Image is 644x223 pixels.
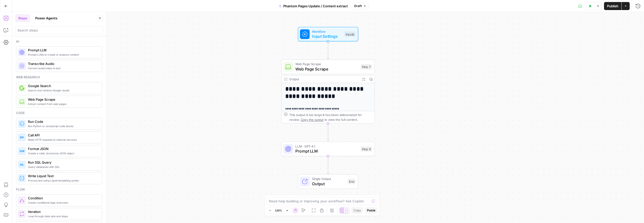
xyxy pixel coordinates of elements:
[28,119,98,124] span: Run Code
[28,66,98,70] span: Convert audio/video to text
[28,133,98,138] span: Call API
[32,14,60,22] button: Power Agents
[361,146,372,152] div: Step 8
[281,142,375,156] div: LLM · GPT-4.1Prompt LLMStep 8
[28,48,98,53] span: Prompt LLM
[281,27,375,42] div: WorkflowInput SettingsInputs
[28,209,98,214] span: Iteration
[28,53,98,57] span: Prompt LLMs to create or analyze content
[28,124,98,128] span: Run Python or JavaScript code blocks
[276,2,351,10] button: Phantom Pages Update / Content extract
[295,66,358,72] span: Web Page Scrape
[354,4,362,8] span: Draft
[28,88,98,92] span: Search and retrieve Google results
[28,138,98,142] span: Make HTTP requests to external services
[281,174,375,189] div: Single OutputOutputEnd
[327,124,329,141] g: Edge from step_7 to step_8
[28,201,98,205] span: Create conditional logic branches
[289,77,358,82] div: Output
[351,207,363,214] button: Copy
[301,118,324,121] span: Copy the output
[295,62,358,66] span: Web Page Scrape
[28,214,98,218] span: Loop through data sets and steps
[17,28,101,33] input: Search steps
[283,4,348,9] span: Phantom Pages Update / Content extract
[28,178,98,182] span: Process text using Liquid templating syntax
[28,165,98,169] span: Query databases with SQL
[28,97,98,102] span: Web Page Scrape
[365,207,377,214] button: Paste
[327,156,329,174] g: Edge from step_8 to end
[353,208,361,213] span: Copy
[312,176,345,181] span: Single Output
[28,196,98,201] span: Condition
[28,160,98,165] span: Run SQL Query
[312,29,342,34] span: Workflow
[312,33,342,39] span: Input Settings
[16,75,102,80] div: Web research
[295,148,358,154] span: Prompt LLM
[361,64,372,70] div: Step 7
[607,4,618,9] span: Publish
[16,39,102,44] div: Ai
[327,42,329,59] g: Edge from start to step_7
[28,151,98,155] span: Create a valid, structured JSON object
[352,3,369,9] button: Draft
[367,208,375,213] span: Paste
[289,113,372,122] div: This output is too large & has been abbreviated for review. to view the full content.
[348,179,355,184] div: End
[15,14,30,22] button: Steps
[28,173,98,178] span: Write Liquid Text
[16,187,102,192] div: Flow
[28,61,98,66] span: Transcribe Audio
[295,144,358,148] span: LLM · GPT-4.1
[312,181,345,187] span: Output
[275,208,282,212] span: 120%
[28,83,98,88] span: Google Search
[16,111,102,115] div: Code
[344,31,355,37] div: Inputs
[28,102,98,106] span: Extract content from web pages
[28,146,98,151] span: Format JSON
[604,2,621,10] button: Publish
